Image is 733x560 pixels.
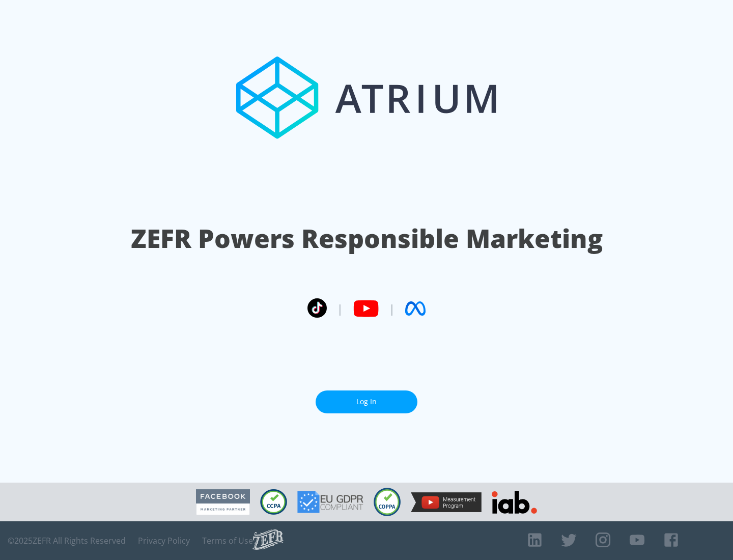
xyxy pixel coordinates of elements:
a: Terms of Use [202,536,253,546]
span: | [337,301,343,316]
img: GDPR Compliant [297,491,363,513]
img: CCPA Compliant [260,489,287,515]
span: © 2025 ZEFR All Rights Reserved [8,536,126,546]
img: Facebook Marketing Partner [196,489,250,515]
img: YouTube Measurement Program [411,492,482,512]
a: Log In [316,390,417,413]
img: COPPA Compliant [374,488,401,516]
span: | [389,301,395,316]
a: Privacy Policy [138,536,190,546]
h1: ZEFR Powers Responsible Marketing [131,221,603,256]
img: IAB [492,491,537,514]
